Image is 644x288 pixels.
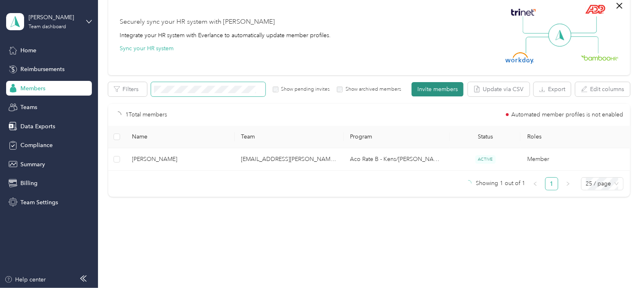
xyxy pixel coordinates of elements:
[412,82,464,96] button: Invite members
[20,46,36,55] span: Home
[529,177,542,190] li: Previous Page
[568,16,597,33] img: Line Right Up
[29,13,80,22] div: [PERSON_NAME]
[20,198,58,207] span: Team Settings
[126,148,235,171] td: Vanessa Phillips
[534,82,571,96] button: Export
[344,148,450,171] td: Aco Rate B - Kens/Bush
[279,86,330,93] label: Show pending invites
[476,177,526,190] span: Showing 1 out of 1
[132,155,228,164] span: [PERSON_NAME]
[4,275,46,284] button: Help center
[20,160,45,169] span: Summary
[475,155,496,164] span: ACTIVE
[546,178,558,190] a: 1
[575,82,630,96] button: Edit columns
[509,7,538,18] img: Trinet
[526,36,554,53] img: Line Left Down
[20,141,53,150] span: Compliance
[125,126,234,148] th: Name
[598,242,644,288] iframe: Everlance-gr Chat Button Frame
[120,17,275,27] div: Securely sync your HR system with [PERSON_NAME]
[529,177,542,190] button: left
[521,126,630,148] th: Roles
[20,103,37,112] span: Teams
[562,177,575,190] li: Next Page
[468,82,530,96] button: Update via CSV
[523,16,551,34] img: Line Left Up
[235,126,344,148] th: Team
[570,36,599,54] img: Line Right Down
[566,181,570,186] span: right
[521,148,630,171] td: Member
[20,65,65,74] span: Reimbursements
[581,177,624,190] div: Page Size
[125,110,167,119] p: 1 Total members
[20,122,55,131] span: Data Exports
[120,44,174,53] button: Sync your HR system
[344,126,450,148] th: Program
[586,178,619,190] span: 25 / page
[108,82,147,96] button: Filters
[132,133,228,140] span: Name
[343,86,401,93] label: Show archived members
[29,25,66,29] div: Team dashboard
[120,31,331,40] div: Integrate your HR system with Everlance to automatically update member profiles.
[506,52,534,64] img: Workday
[581,55,619,60] img: BambooHR
[585,4,605,14] img: ADP
[545,177,558,190] li: 1
[512,112,624,118] span: Automated member profiles is not enabled
[562,177,575,190] button: right
[235,148,344,171] td: DBeers2@acosta.com
[20,84,45,93] span: Members
[20,179,38,188] span: Billing
[533,181,538,186] span: left
[450,126,521,148] th: Status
